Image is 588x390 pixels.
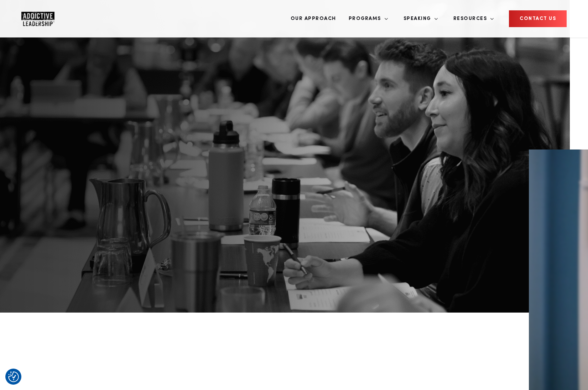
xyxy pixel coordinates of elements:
a: Our Approach [285,5,342,32]
button: Consent Preferences [8,371,19,382]
a: Resources [448,5,494,32]
a: Speaking [398,5,438,32]
img: Revisit consent button [8,371,19,382]
a: Programs [343,5,388,32]
img: Company Logo [21,12,54,26]
a: CONTACT US [509,10,567,27]
a: Home [21,12,64,26]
